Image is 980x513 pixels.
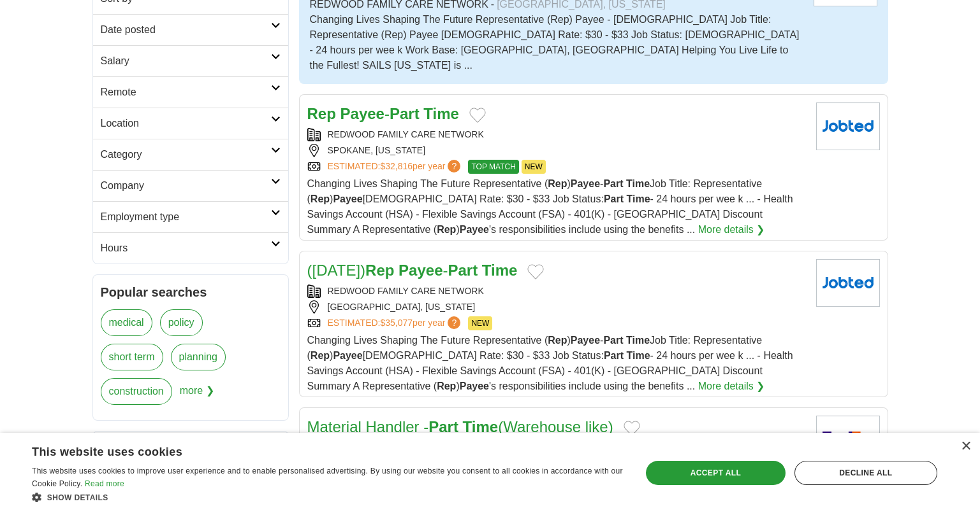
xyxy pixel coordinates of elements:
[390,105,420,122] strong: Part
[307,105,459,122] a: Rep Payee-Part Time
[307,178,793,235] span: Changing Lives Shaping The Future Representative ( ) - Job Title: Representative ( ) [DEMOGRAPHIC...
[101,22,271,38] h2: Date posted
[311,193,330,204] strong: Rep
[626,178,650,189] strong: Time
[93,45,288,76] a: Salary
[646,461,786,485] div: Accept all
[32,467,623,488] span: This website uses cookies to improve user experience and to enable personalised advertising. By u...
[101,378,172,405] a: construction
[624,421,640,436] button: Add to favorite jobs
[380,318,413,328] span: $35,077
[816,259,880,307] img: Company logo
[460,381,489,391] strong: Payee
[101,241,271,256] h2: Hours
[527,264,544,279] button: Add to favorite jobs
[101,344,163,370] a: short term
[571,335,600,346] strong: Payee
[93,139,288,170] a: Category
[101,309,152,336] a: medical
[93,232,288,264] a: Hours
[626,350,650,361] strong: Time
[548,178,567,189] strong: Rep
[47,493,108,502] span: Show details
[469,108,486,123] button: Add to favorite jobs
[32,491,624,503] div: Show details
[311,350,330,361] strong: Rep
[160,309,203,336] a: policy
[626,335,650,346] strong: Time
[307,418,613,435] a: Material Handler -Part Time(Warehouse like)
[365,262,394,279] strong: Rep
[101,178,271,193] h2: Company
[333,193,362,204] strong: Payee
[571,178,600,189] strong: Payee
[548,335,567,346] strong: Rep
[463,418,499,435] strong: Time
[307,262,518,279] a: ([DATE])Rep Payee-Part Time
[101,53,271,69] h2: Salary
[428,418,458,435] strong: Part
[328,316,464,330] a: ESTIMATED:$35,077per year?
[603,335,623,346] strong: Part
[307,300,806,314] div: [GEOGRAPHIC_DATA], [US_STATE]
[307,285,806,298] div: REDWOOD FAMILY CARE NETWORK
[522,160,546,174] span: NEW
[423,105,459,122] strong: Time
[307,335,793,391] span: Changing Lives Shaping The Future Representative ( ) - Job Title: Representative ( ) [DEMOGRAPHIC...
[101,283,281,302] h2: Popular searches
[307,144,806,157] div: SPOKANE, [US_STATE]
[93,170,288,201] a: Company
[171,344,226,370] a: planning
[93,108,288,139] a: Location
[816,416,880,463] img: FedEx logo
[101,85,271,100] h2: Remote
[399,262,442,279] strong: Payee
[307,128,806,141] div: REDWOOD FAMILY CARE NETWORK
[816,102,880,150] img: Company logo
[961,442,970,451] div: Close
[380,161,413,171] span: $32,816
[794,461,937,485] div: Decline all
[93,201,288,232] a: Employment type
[340,105,384,122] strong: Payee
[460,224,489,235] strong: Payee
[468,160,518,174] span: TOP MATCH
[32,440,592,460] div: This website uses cookies
[437,224,456,235] strong: Rep
[482,262,518,279] strong: Time
[698,379,765,394] a: More details ❯
[626,193,650,204] strong: Time
[468,316,492,330] span: NEW
[448,262,478,279] strong: Part
[603,178,623,189] strong: Part
[328,160,464,174] a: ESTIMATED:$32,816per year?
[310,12,803,73] div: Changing Lives Shaping The Future Representative (Rep) Payee - [DEMOGRAPHIC_DATA] Job Title: Repr...
[307,105,336,122] strong: Rep
[604,350,624,361] strong: Part
[180,378,214,412] span: more ❯
[101,209,271,225] h2: Employment type
[101,147,271,162] h2: Category
[85,479,124,488] a: Read more, opens a new window
[437,381,456,391] strong: Rep
[448,160,460,172] span: ?
[698,222,765,237] a: More details ❯
[604,193,624,204] strong: Part
[101,116,271,131] h2: Location
[93,76,288,108] a: Remote
[448,316,460,329] span: ?
[93,14,288,45] a: Date posted
[333,350,362,361] strong: Payee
